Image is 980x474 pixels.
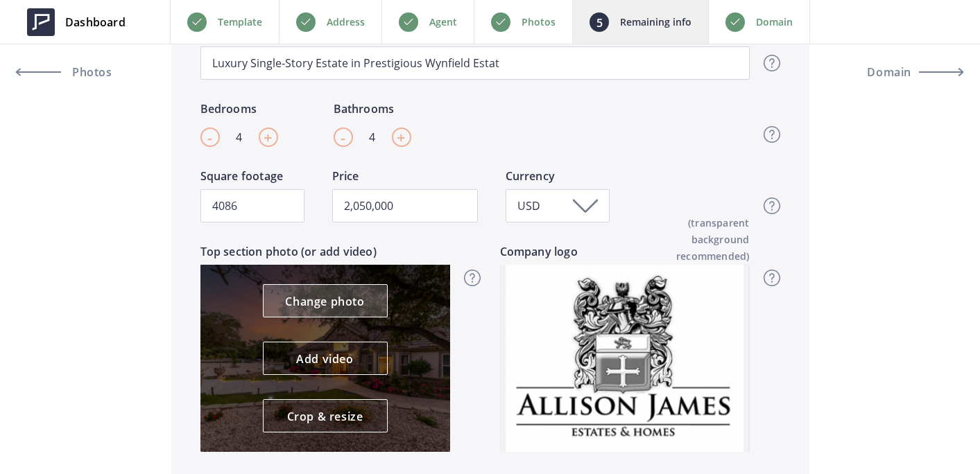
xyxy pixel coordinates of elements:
img: question [464,270,481,286]
label: Bedrooms [200,100,278,122]
button: Domain [839,55,963,89]
label: Company logo [500,243,750,265]
a: Photos [17,55,141,89]
label: Price [332,168,478,189]
img: question [764,197,780,214]
input: A location unlike any other [200,46,750,80]
label: Top section photo (or add video) [200,243,450,265]
span: Domain [867,67,911,78]
input: 4,600 [200,189,304,222]
label: Bathrooms [334,100,411,122]
a: Crop & resize [263,399,388,432]
img: question [764,55,780,71]
span: USD [517,198,544,213]
input: 1,600,000 [332,189,478,222]
span: + [397,127,406,148]
span: - [341,127,345,148]
label: Currency [506,168,610,189]
span: (transparent background recommended) [629,215,750,265]
span: Dashboard [65,14,126,30]
a: Add video [263,342,388,375]
label: Square footage [200,168,304,189]
a: Change photo [263,284,388,317]
span: + [264,127,273,148]
p: Address [327,14,365,30]
span: - [207,127,212,148]
p: Template [218,14,262,30]
p: Domain [756,14,793,30]
p: Remaining info [620,14,691,30]
img: question [764,126,780,143]
img: question [764,270,780,286]
p: Photos [522,14,556,30]
p: Agent [429,14,457,30]
span: Photos [69,67,112,78]
a: Dashboard [17,1,136,43]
